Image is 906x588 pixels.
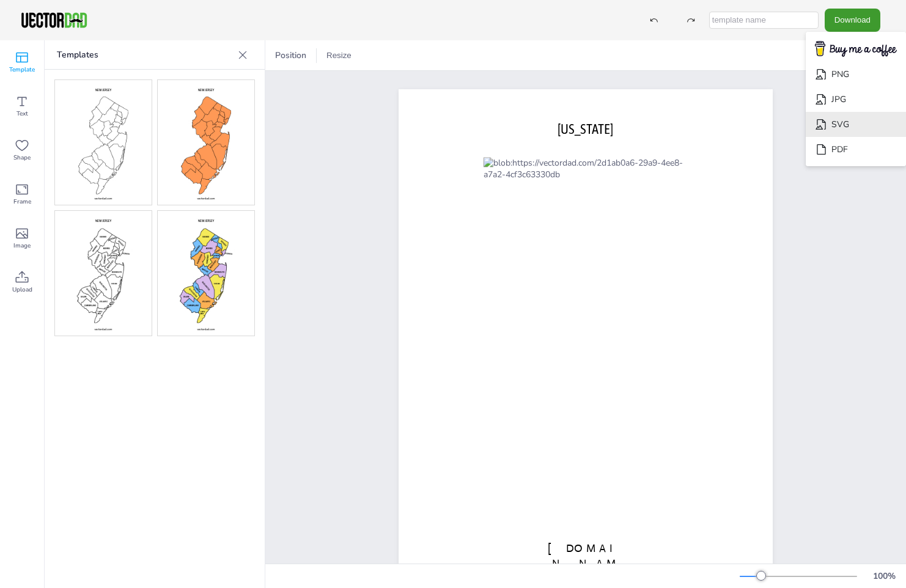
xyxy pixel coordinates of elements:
li: PDF [806,137,906,162]
img: njcm-l.jpg [55,211,152,336]
li: SVG [806,112,906,137]
div: 100 % [869,570,899,582]
li: PNG [806,62,906,87]
img: buymecoffee.png [807,37,905,61]
img: VectorDad-1.png [20,11,89,29]
span: Text [17,109,28,119]
button: Download [825,9,880,31]
ul: Download [806,32,906,167]
img: njcm-mc.jpg [158,211,254,336]
input: template name [709,12,819,29]
p: Templates [57,40,233,70]
img: njcm-bo.jpg [55,80,152,205]
span: [DOMAIN_NAME] [548,542,624,586]
span: Frame [13,197,31,207]
span: [US_STATE] [558,121,613,137]
img: njcm-cb.jpg [158,80,254,205]
span: Template [9,65,35,75]
button: Resize [322,46,356,65]
span: Image [13,241,31,251]
span: Position [273,50,309,61]
span: Upload [12,285,32,295]
span: Shape [13,153,31,163]
li: JPG [806,87,906,112]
